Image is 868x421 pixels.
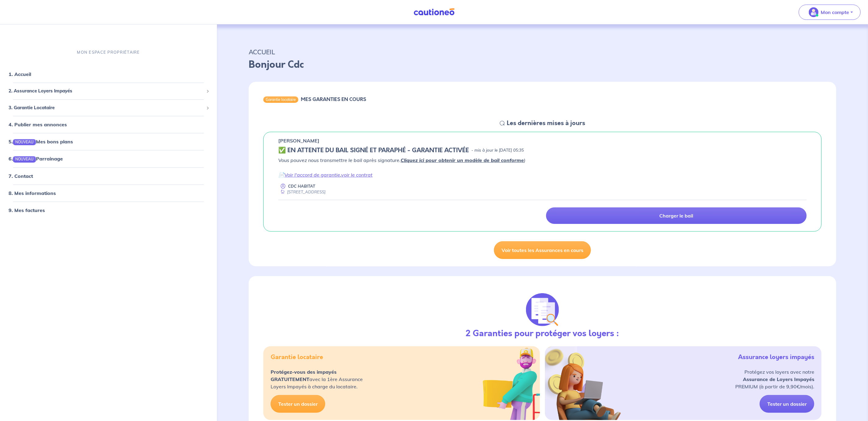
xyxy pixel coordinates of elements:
[77,49,140,55] p: MON ESPACE PROPRIÉTAIRE
[799,5,861,20] button: illu_account_valid_menu.svgMon compte
[284,172,340,178] a: Voir l'accord de garantie
[9,71,31,77] a: 1. Accueil
[271,395,325,413] a: Tester un dossier
[466,329,619,339] h3: 2 Garanties pour protéger vos loyers :
[546,207,807,224] a: Charger le bail
[494,241,591,259] a: Voir toutes les Assurances en cours
[278,189,326,195] div: [STREET_ADDRESS]
[271,354,323,361] h5: Garantie locataire
[526,293,559,326] img: justif-loupe
[809,7,819,17] img: illu_account_valid_menu.svg
[278,137,319,144] p: [PERSON_NAME]
[660,213,693,219] p: Charger le bail
[9,156,63,162] a: 6.NOUVEAUParrainage
[2,118,214,131] div: 4. Publier mes annonces
[271,368,363,390] p: avec la 1ère Assurance Loyers Impayés à charge du locataire.
[9,207,45,213] a: 9. Mes factures
[760,395,814,413] a: Tester un dossier
[2,170,214,182] div: 7. Contact
[278,172,373,178] em: 📄 ,
[401,157,524,163] a: Cliquez ici pour obtenir un modèle de bail conforme
[471,147,524,153] p: - mis à jour le [DATE] 05:35
[411,8,457,16] img: Cautioneo
[341,172,373,178] a: voir le contrat
[9,104,204,111] span: 3. Garantie Locataire
[743,376,814,382] strong: Assurance de Loyers Impayés
[249,57,836,72] p: Bonjour Cdc
[9,173,33,179] a: 7. Contact
[738,354,814,361] h5: Assurance loyers impayés
[9,190,56,196] a: 8. Mes informations
[2,102,214,114] div: 3. Garantie Locataire
[263,96,298,103] div: Garantie locataire
[2,153,214,165] div: 6.NOUVEAUParrainage
[821,9,849,16] p: Mon compte
[278,157,525,163] em: Vous pouvez nous transmettre le bail après signature. )
[2,204,214,216] div: 9. Mes factures
[2,135,214,148] div: 5.NOUVEAUMes bons plans
[735,368,814,390] p: Protégez vos loyers avec notre PREMIUM (à partir de 9,90€/mois).
[288,183,315,189] p: CDC HABITAT
[271,369,337,382] strong: Protégez-vous des impayés GRATUITEMENT
[507,120,585,127] h5: Les dernières mises à jours
[2,187,214,199] div: 8. Mes informations
[9,139,73,145] a: 5.NOUVEAUMes bons plans
[2,85,214,97] div: 2. Assurance Loyers Impayés
[278,147,807,154] div: state: CONTRACT-SIGNED, Context: IN-LANDLORD,IS-GL-CAUTION-IN-LANDLORD
[249,46,836,57] p: ACCUEIL
[301,96,366,102] h6: MES GARANTIES EN COURS
[9,121,67,128] a: 4. Publier mes annonces
[2,68,214,80] div: 1. Accueil
[9,88,204,95] span: 2. Assurance Loyers Impayés
[278,147,469,154] h5: ✅️️️ EN ATTENTE DU BAIL SIGNÉ ET PARAPHÉ - GARANTIE ACTIVÉE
